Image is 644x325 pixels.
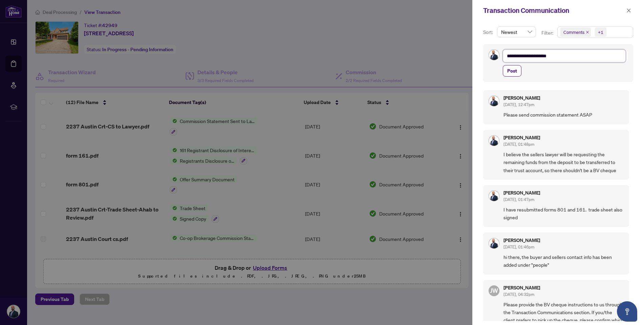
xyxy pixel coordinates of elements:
button: Open asap [617,301,637,322]
span: close [586,31,589,34]
div: Transaction Communication [483,5,624,16]
h5: [PERSON_NAME] [503,96,540,100]
span: I believe the sellers lawyer will be requesting the remaining funds from the deposit to be transf... [503,150,624,174]
img: Profile Icon [489,191,499,201]
h5: [PERSON_NAME] [503,238,540,243]
span: close [626,8,631,13]
span: [DATE], 04:32pm [503,292,534,297]
button: Post [503,65,521,77]
span: Post [507,65,517,76]
img: Profile Icon [489,238,499,248]
span: [DATE], 12:47pm [503,102,534,107]
h5: [PERSON_NAME] [503,135,540,140]
span: I have resubmitted forms 801 and 161. trade sheet also signed [503,206,624,222]
span: [DATE], 01:47pm [503,197,534,202]
p: Sort: [483,28,494,36]
span: [DATE], 01:48pm [503,142,534,147]
span: hi there, the buyer and sellers contact info has been added under "people" [503,253,624,269]
h5: [PERSON_NAME] [503,285,540,290]
p: Filter: [541,29,554,37]
img: Profile Icon [489,136,499,146]
span: Comments [560,27,591,37]
span: Newest [501,27,532,37]
h5: [PERSON_NAME] [503,190,540,195]
span: [DATE], 01:46pm [503,244,534,249]
img: Profile Icon [489,96,499,106]
span: Please send commission statement ASAP [503,111,624,119]
span: Comments [563,29,584,36]
div: +1 [598,29,603,36]
img: Profile Icon [489,50,499,60]
span: JW [490,286,498,295]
